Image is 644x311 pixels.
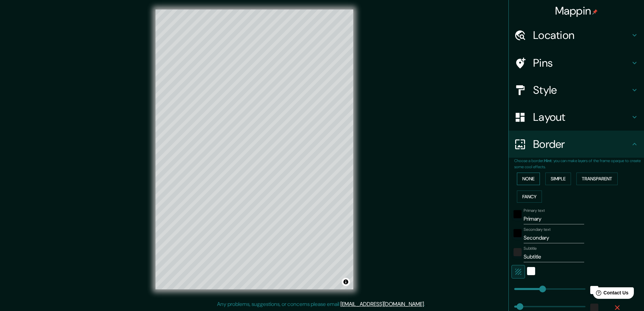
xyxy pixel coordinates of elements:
a: [EMAIL_ADDRESS][DOMAIN_NAME] [340,301,424,308]
button: black [514,229,522,237]
div: Style [509,76,644,104]
button: white [527,267,535,275]
button: None [517,173,540,185]
label: Subtitle [524,246,537,251]
h4: Location [533,28,630,42]
p: Any problems, suggestions, or concerns please email . [217,300,425,308]
div: Location [509,22,644,49]
button: color-222222 [514,248,522,256]
button: Transparent [576,173,618,185]
label: Primary text [524,208,545,214]
p: Choose a border. : you can make layers of the frame opaque to create some cool effects. [514,158,644,170]
div: . [426,300,427,308]
b: Hint [544,158,552,163]
button: Toggle attribution [342,278,350,286]
div: Layout [509,104,644,131]
div: Pins [509,49,644,76]
h4: Pins [533,56,630,70]
button: Fancy [517,191,542,203]
img: pin-icon.png [592,9,598,15]
h4: Mappin [555,4,598,18]
div: Border [509,131,644,158]
label: Secondary text [524,227,551,232]
button: black [514,210,522,218]
div: . [425,300,426,308]
h4: Style [533,83,630,97]
iframe: Help widget launcher [584,285,637,304]
button: Simple [545,173,571,185]
h4: Layout [533,110,630,124]
h4: Border [533,137,630,151]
